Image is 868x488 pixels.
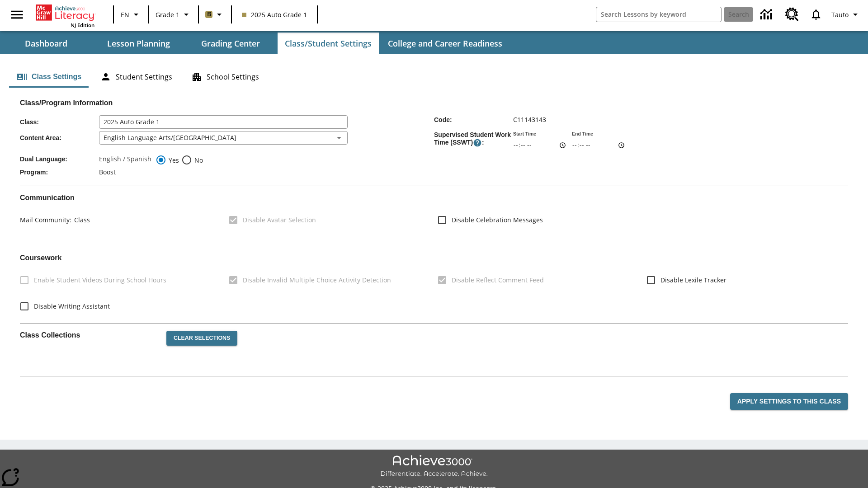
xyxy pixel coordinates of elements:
div: Class/Student Settings [9,66,859,88]
button: College and Career Readiness [381,33,509,54]
span: Boost [99,168,116,176]
img: Achieve3000 Differentiate Accelerate Achieve [380,455,488,478]
span: NJ Edition [71,22,94,28]
span: Yes [166,155,179,165]
a: Home [36,4,94,22]
div: Class Collections [20,324,848,369]
button: School Settings [184,66,266,88]
span: Disable Lexile Tracker [660,275,726,285]
span: Class : [20,118,99,126]
button: Grade: Grade 1, Select a grade [152,6,195,23]
input: Class [99,115,348,129]
a: Data Center [755,2,780,27]
div: Class/Program Information [20,107,848,178]
button: Student Settings [93,66,179,88]
span: Disable Invalid Multiple Choice Activity Detection [243,275,391,285]
span: C11143143 [513,115,546,124]
span: 2025 Auto Grade 1 [242,10,307,19]
span: Tauto [831,10,849,19]
span: Dual Language : [20,155,99,163]
label: End Time [572,131,593,137]
button: Apply Settings to this Class [730,393,848,410]
span: Content Area : [20,134,99,141]
span: Code : [434,116,513,123]
a: Resource Center, Will open in new tab [780,2,804,27]
h2: Communication [20,193,848,202]
button: Boost Class color is light brown. Change class color [202,6,228,23]
span: Disable Celebration Messages [452,215,543,225]
span: Disable Avatar Selection [243,215,316,225]
label: Start Time [513,131,536,137]
button: Clear Selections [166,331,237,346]
div: Communication [20,193,848,239]
h2: Class/Program Information [20,99,848,107]
button: Dashboard [1,33,91,54]
span: EN [121,10,129,19]
span: Disable Reflect Comment Feed [452,275,544,285]
button: Grading Center [185,33,276,54]
button: Language: EN, Select a language [117,6,146,23]
input: search field [596,7,721,22]
button: Class Settings [9,66,89,88]
span: Program : [20,169,99,176]
label: English / Spanish [99,155,151,165]
div: Home [36,3,94,28]
div: Coursework [20,253,848,315]
span: B [207,9,211,20]
h2: Course work [20,253,848,262]
button: Class/Student Settings [278,33,379,54]
span: Supervised Student Work Time (SSWT) : [434,131,513,147]
span: Enable Student Videos During School Hours [34,275,166,285]
a: Notifications [804,3,828,26]
button: Open side menu [4,1,30,28]
span: Class [71,216,90,224]
h2: Class Collections [20,331,159,339]
div: English Language Arts/[GEOGRAPHIC_DATA] [99,131,348,145]
button: Supervised Student Work Time is the timeframe when students can take LevelSet and when lessons ar... [473,138,482,147]
span: Disable Writing Assistant [34,301,110,311]
span: Mail Community : [20,216,71,224]
button: Lesson Planning [93,33,184,54]
span: No [192,155,203,165]
button: Profile/Settings [828,6,864,23]
span: Grade 1 [156,10,179,19]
